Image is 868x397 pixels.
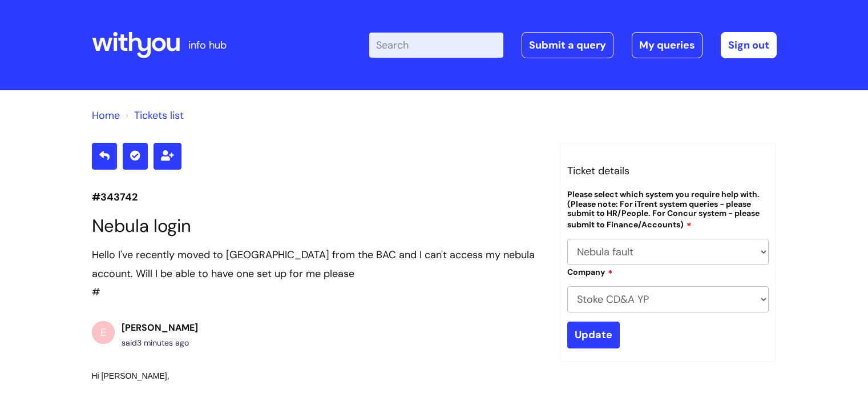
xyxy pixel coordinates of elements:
p: #343742 [92,188,543,206]
a: My queries [632,32,703,58]
div: E [92,321,115,344]
div: | - [369,32,777,58]
li: Solution home [92,106,120,125]
label: Company [567,266,613,277]
a: Tickets list [134,109,184,122]
input: Search [369,33,503,58]
div: said [122,336,198,350]
input: Update [567,322,620,348]
a: Submit a query [522,32,613,58]
p: info hub [188,36,227,54]
div: Hello I've recently moved to [GEOGRAPHIC_DATA] from the BAC and I can't access my nebula account.... [92,246,543,283]
li: Tickets list [123,106,184,125]
a: Sign out [721,32,777,58]
div: # [92,246,543,301]
a: Home [92,109,120,122]
b: [PERSON_NAME] [122,322,198,334]
label: Please select which system you require help with. (Please note: For iTrent system queries - pleas... [567,190,769,230]
h1: Nebula login [92,215,543,236]
h3: Ticket details [567,162,769,180]
span: Tue, 19 Aug, 2025 at 4:24 PM [137,338,189,348]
